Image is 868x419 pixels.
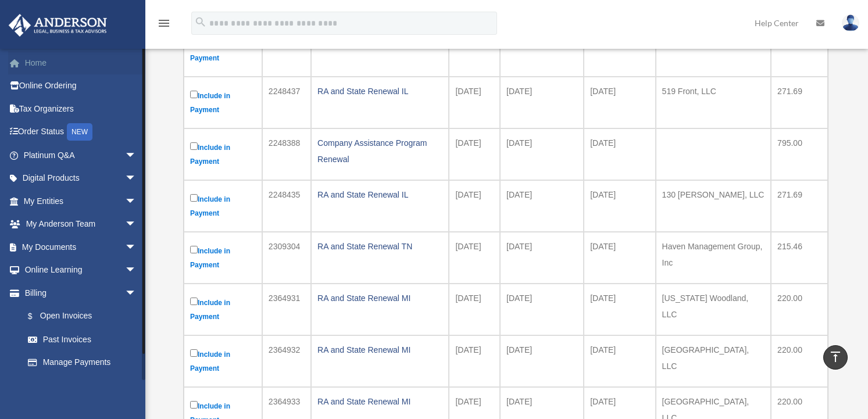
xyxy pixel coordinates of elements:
[190,347,256,375] label: Include in Payment
[125,235,148,259] span: arrow_drop_down
[842,15,859,31] img: User Pic
[317,238,442,255] div: RA and State Renewal TN
[16,351,148,374] a: Manage Payments
[823,345,848,370] a: vertical_align_top
[8,281,148,305] a: Billingarrow_drop_down
[157,16,171,30] i: menu
[584,335,655,387] td: [DATE]
[262,25,311,77] td: 2248436
[262,232,311,284] td: 2309304
[190,401,198,409] input: Include in Payment
[125,144,148,167] span: arrow_drop_down
[449,232,500,284] td: [DATE]
[125,189,148,213] span: arrow_drop_down
[190,140,256,169] label: Include in Payment
[157,20,171,30] a: menu
[190,91,198,98] input: Include in Payment
[828,350,842,364] i: vertical_align_top
[656,77,771,128] td: 519 Front, LLC
[194,16,207,28] i: search
[8,213,154,236] a: My Anderson Teamarrow_drop_down
[449,335,500,387] td: [DATE]
[262,77,311,128] td: 2248437
[8,51,154,74] a: Home
[500,128,584,180] td: [DATE]
[8,144,154,167] a: Platinum Q&Aarrow_drop_down
[449,180,500,232] td: [DATE]
[8,374,154,397] a: Events Calendar
[449,25,500,77] td: [DATE]
[190,142,198,150] input: Include in Payment
[125,259,148,282] span: arrow_drop_down
[500,77,584,128] td: [DATE]
[317,393,442,410] div: RA and State Renewal MI
[67,123,92,141] div: NEW
[190,243,256,272] label: Include in Payment
[262,128,311,180] td: 2248388
[8,189,154,213] a: My Entitiesarrow_drop_down
[449,77,500,128] td: [DATE]
[125,213,148,237] span: arrow_drop_down
[771,335,828,387] td: 220.00
[16,328,148,351] a: Past Invoices
[584,25,655,77] td: [DATE]
[190,295,256,324] label: Include in Payment
[8,97,154,120] a: Tax Organizers
[584,77,655,128] td: [DATE]
[125,167,148,191] span: arrow_drop_down
[317,83,442,99] div: RA and State Renewal IL
[190,246,198,253] input: Include in Payment
[500,232,584,284] td: [DATE]
[8,120,154,144] a: Order StatusNEW
[5,14,110,37] img: Anderson Advisors Platinum Portal
[190,349,198,357] input: Include in Payment
[771,25,828,77] td: 271.69
[8,259,154,282] a: Online Learningarrow_drop_down
[8,167,154,190] a: Digital Productsarrow_drop_down
[262,180,311,232] td: 2248435
[500,25,584,77] td: [DATE]
[125,281,148,305] span: arrow_drop_down
[656,284,771,335] td: [US_STATE] Woodland, LLC
[262,335,311,387] td: 2364932
[500,284,584,335] td: [DATE]
[584,232,655,284] td: [DATE]
[262,284,311,335] td: 2364931
[500,335,584,387] td: [DATE]
[771,180,828,232] td: 271.69
[317,342,442,358] div: RA and State Renewal MI
[16,305,142,328] a: $Open Invoices
[190,298,198,305] input: Include in Payment
[8,235,154,259] a: My Documentsarrow_drop_down
[190,37,256,65] label: Include in Payment
[771,77,828,128] td: 271.69
[34,309,40,324] span: $
[584,284,655,335] td: [DATE]
[190,192,256,220] label: Include in Payment
[771,232,828,284] td: 215.46
[500,180,584,232] td: [DATE]
[449,128,500,180] td: [DATE]
[449,284,500,335] td: [DATE]
[771,284,828,335] td: 220.00
[317,135,442,167] div: Company Assistance Program Renewal
[656,180,771,232] td: 130 [PERSON_NAME], LLC
[317,187,442,203] div: RA and State Renewal IL
[8,74,154,98] a: Online Ordering
[656,25,771,77] td: 417 Hawthorne, LLC
[190,194,198,202] input: Include in Payment
[656,232,771,284] td: Haven Management Group, Inc
[771,128,828,180] td: 795.00
[317,290,442,306] div: RA and State Renewal MI
[190,88,256,117] label: Include in Payment
[656,335,771,387] td: [GEOGRAPHIC_DATA], LLC
[584,180,655,232] td: [DATE]
[584,128,655,180] td: [DATE]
